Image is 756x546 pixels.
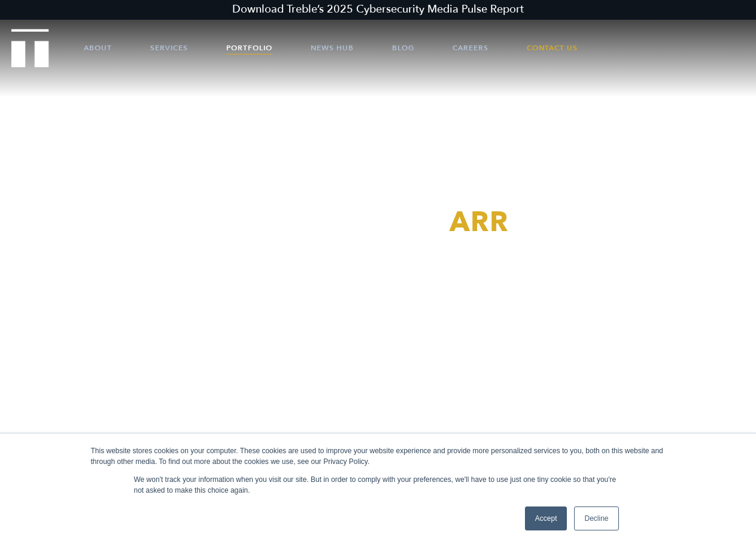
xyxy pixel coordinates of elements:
[134,474,623,496] p: We won't track your information when you visit our site. But in order to comply with your prefere...
[453,30,488,66] a: Careers
[11,29,49,67] img: Treble logo
[450,204,509,241] span: ARR
[91,445,666,467] div: This website stores cookies on your computer. These cookies are used to improve your website expe...
[527,30,578,66] a: Contact Us
[226,30,272,66] a: Portfolio
[150,30,188,66] a: Services
[574,506,618,530] a: Decline
[311,30,354,66] a: News Hub
[392,30,414,66] a: Blog
[84,30,112,66] a: About
[525,506,567,530] a: Accept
